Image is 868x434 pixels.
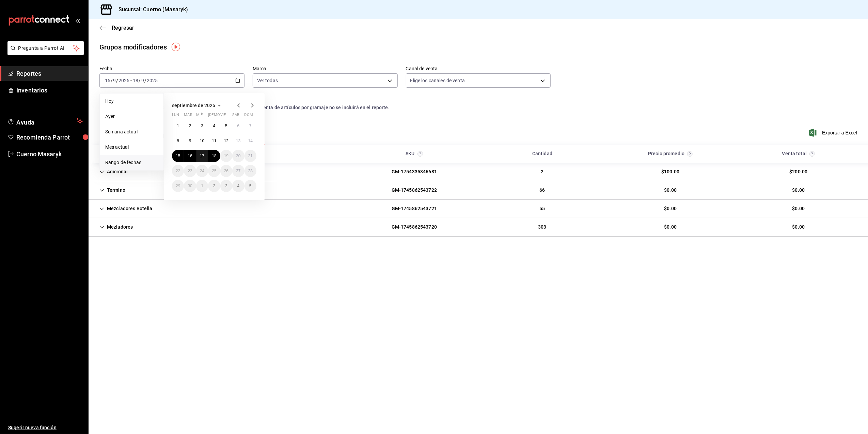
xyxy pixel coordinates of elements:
[232,150,244,162] button: 20 de septiembre de 2025
[248,139,253,143] abbr: 14 de septiembre de 2025
[200,169,204,173] abbr: 24 de septiembre de 2025
[99,104,857,111] div: Los artículos del listado no incluyen
[208,180,220,192] button: 2 de octubre de 2025
[105,128,158,135] span: Semana actual
[89,218,868,236] div: Row
[220,113,226,120] abbr: viernes
[94,147,350,160] div: HeadCell
[189,124,191,128] abbr: 2 de septiembre de 2025
[105,144,158,151] span: Mes actual
[172,43,180,51] button: Tooltip marker
[16,133,83,142] span: Recomienda Parrot
[172,180,184,192] button: 29 de septiembre de 2025
[99,25,134,31] button: Regresar
[237,184,239,188] abbr: 4 de octubre de 2025
[232,180,244,192] button: 4 de octubre de 2025
[787,184,810,197] div: Cell
[249,124,252,128] abbr: 7 de septiembre de 2025
[16,86,83,95] span: Inventarios
[236,154,240,158] abbr: 20 de septiembre de 2025
[659,202,682,215] div: Cell
[7,41,84,55] button: Pregunta a Parrot AI
[184,165,196,177] button: 23 de septiembre de 2025
[18,45,73,52] span: Pregunta a Parrot AI
[172,120,184,132] button: 1 de septiembre de 2025
[89,145,868,163] div: Head
[212,139,216,143] abbr: 11 de septiembre de 2025
[130,78,132,83] span: -
[232,135,244,147] button: 13 de septiembre de 2025
[144,78,146,83] span: /
[232,165,244,177] button: 27 de septiembre de 2025
[184,135,196,147] button: 9 de septiembre de 2025
[224,154,228,158] abbr: 19 de septiembre de 2025
[111,78,113,83] span: /
[8,424,83,431] span: Sugerir nueva función
[141,78,144,83] input: --
[201,184,203,188] abbr: 1 de octubre de 2025
[184,150,196,162] button: 16 de septiembre de 2025
[533,221,552,233] div: Cell
[249,184,252,188] abbr: 5 de octubre de 2025
[656,165,685,178] div: Cell
[220,120,232,132] button: 5 de septiembre de 2025
[208,113,248,120] abbr: jueves
[244,150,256,162] button: 21 de septiembre de 2025
[139,78,141,83] span: /
[208,135,220,147] button: 11 de septiembre de 2025
[188,184,192,188] abbr: 30 de septiembre de 2025
[172,101,223,110] button: septiembre de 2025
[244,135,256,147] button: 14 de septiembre de 2025
[386,165,442,178] div: Cell
[16,69,83,78] span: Reportes
[172,150,184,162] button: 15 de septiembre de 2025
[196,113,203,120] abbr: miércoles
[606,147,735,160] div: HeadCell
[478,147,606,160] div: HeadCell
[196,135,208,147] button: 10 de septiembre de 2025
[172,165,184,177] button: 22 de septiembre de 2025
[146,78,158,83] input: ----
[787,221,810,233] div: Cell
[94,202,158,215] div: Cell
[248,169,253,173] abbr: 28 de septiembre de 2025
[244,113,253,120] abbr: domingo
[534,202,550,215] div: Cell
[687,151,693,157] svg: Precio promedio = total de grupos modificadores / cantidad
[177,124,179,128] abbr: 1 de septiembre de 2025
[225,124,227,128] abbr: 5 de septiembre de 2025
[94,184,131,197] div: Cell
[659,221,682,233] div: Cell
[220,150,232,162] button: 19 de septiembre de 2025
[99,42,167,52] div: Grupos modificadores
[105,78,111,83] input: --
[225,184,227,188] abbr: 3 de octubre de 2025
[172,113,179,120] abbr: lunes
[176,184,180,188] abbr: 29 de septiembre de 2025
[534,184,550,197] div: Cell
[118,78,130,83] input: ----
[536,165,549,178] div: Cell
[236,139,240,143] abbr: 13 de septiembre de 2025
[809,151,815,157] svg: Venta total de las opciones, agrupadas por grupo modificador.
[196,150,208,162] button: 17 de septiembre de 2025
[200,154,204,158] abbr: 17 de septiembre de 2025
[784,165,813,178] div: Cell
[244,120,256,132] button: 7 de septiembre de 2025
[176,169,180,173] abbr: 22 de septiembre de 2025
[196,165,208,177] button: 24 de septiembre de 2025
[196,180,208,192] button: 1 de octubre de 2025
[89,181,868,200] div: Row
[172,135,184,147] button: 8 de septiembre de 2025
[99,67,244,71] label: Fecha
[232,120,244,132] button: 6 de septiembre de 2025
[232,113,239,120] abbr: sábado
[105,113,158,120] span: Ayer
[659,184,682,197] div: Cell
[196,120,208,132] button: 3 de septiembre de 2025
[212,169,216,173] abbr: 25 de septiembre de 2025
[208,120,220,132] button: 4 de septiembre de 2025
[386,202,442,215] div: Cell
[94,221,138,233] div: Cell
[220,135,232,147] button: 12 de septiembre de 2025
